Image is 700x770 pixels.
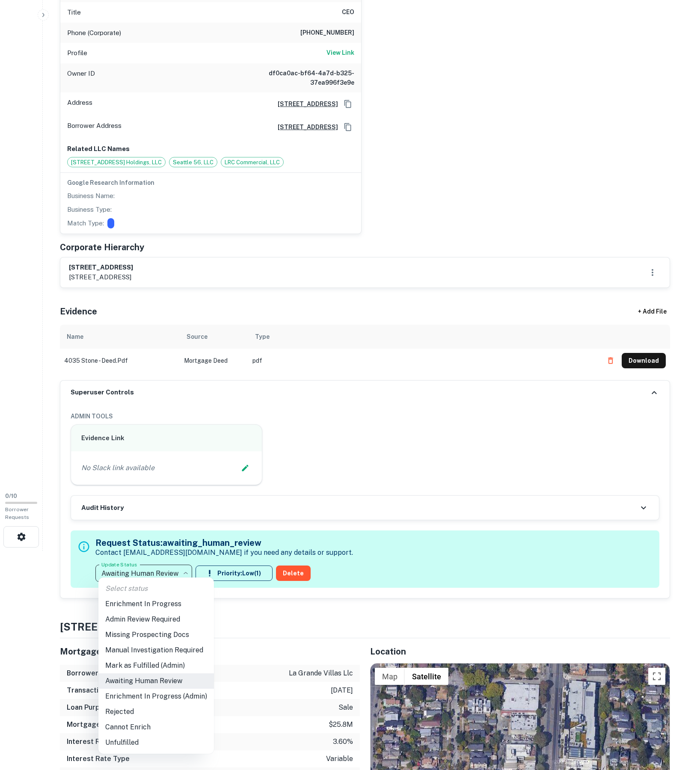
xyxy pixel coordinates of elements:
li: Awaiting Human Review [98,673,214,689]
li: Admin Review Required [98,612,214,627]
li: Missing Prospecting Docs [98,627,214,643]
li: Enrichment In Progress [98,596,214,612]
iframe: Chat Widget [657,702,700,743]
li: Unfulfilled [98,735,214,750]
li: Mark as Fulfilled (Admin) [98,658,214,673]
li: Cannot Enrich [98,720,214,735]
li: Rejected [98,704,214,720]
li: Enrichment In Progress (Admin) [98,689,214,704]
li: Manual Investigation Required [98,643,214,658]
